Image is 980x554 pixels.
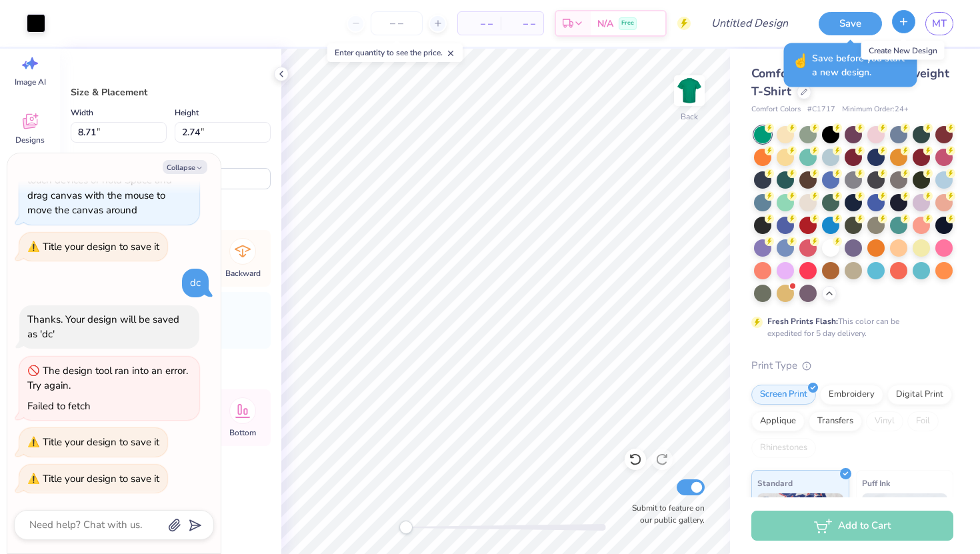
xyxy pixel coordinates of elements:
span: Free [621,19,634,28]
div: Applique [751,411,805,431]
div: Thanks. Your design will be saved as 'dc' [27,313,179,341]
span: MT [932,16,947,31]
button: Collapse [163,160,207,174]
span: Puff Ink [862,476,890,490]
div: Print Type [751,358,953,373]
span: Standard [757,476,793,490]
label: Height [175,105,199,121]
div: Screen Print [751,385,816,405]
div: Failed to fetch [27,399,91,413]
div: This color can be expedited for 5 day delivery. [767,315,931,339]
span: Minimum Order: 24 + [842,104,909,115]
span: Bottom [229,427,256,438]
label: Rotate [175,151,198,167]
div: Embroidery [820,385,883,405]
div: dc [190,276,201,289]
div: Back [681,111,698,123]
span: # C1717 [807,104,835,115]
span: Image AI [15,77,46,87]
div: Accessibility label [399,521,413,534]
span: Save before you start a new design. [812,51,909,79]
div: The design tool ran into an error. Try again. [27,364,188,393]
img: Back [676,77,703,104]
span: – – [466,17,493,31]
span: Comfort Colors Adult Heavyweight T-Shirt [751,65,949,99]
label: Width [71,105,93,121]
span: ☝️ [792,51,809,79]
div: Size & Placement [71,85,271,99]
input: – – [371,11,423,35]
span: Comfort Colors [751,104,801,115]
div: Enter quantity to see the price. [327,43,463,62]
div: Foil [907,411,939,431]
input: Untitled Design [701,10,799,37]
button: Save [819,12,882,35]
span: Backward [225,268,261,279]
label: Distance from Collar [71,151,143,167]
span: – – [509,17,535,31]
div: Title your design to save it [43,435,159,449]
label: Submit to feature on our public gallery. [625,502,705,526]
div: Create New Design [861,41,945,60]
span: N/A [597,17,613,31]
a: MT [925,12,953,35]
div: Title your design to save it [43,472,159,485]
div: Transfers [809,411,862,431]
div: Digital Print [887,385,952,405]
div: Title your design to save it [43,240,159,253]
div: Rhinestones [751,438,816,458]
span: Designs [15,135,45,145]
strong: Fresh Prints Flash: [767,316,838,327]
div: Vinyl [866,411,903,431]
